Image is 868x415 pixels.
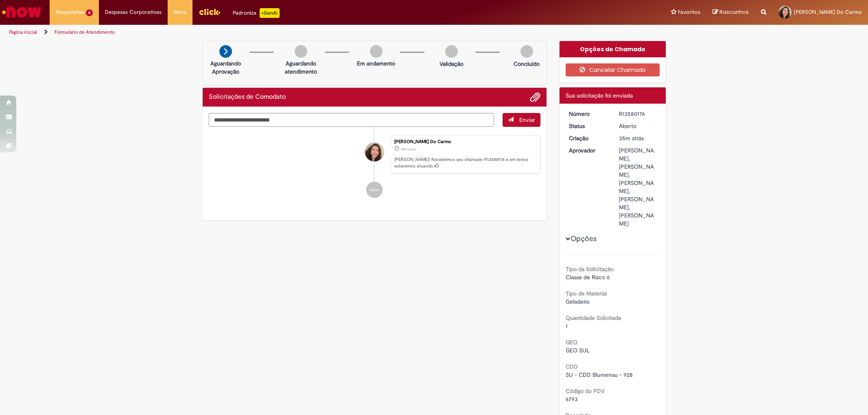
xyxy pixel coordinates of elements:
[563,110,613,118] dt: Número
[295,45,307,58] img: img-circle-grey.png
[9,29,37,35] a: Página inicial
[566,347,590,354] span: GEO SUL
[209,93,286,101] h2: Solicitações de Comodato Histórico de tíquete
[219,45,232,58] img: arrow-next.png
[400,147,416,152] span: 35m atrás
[370,45,383,58] img: img-circle-grey.png
[56,8,84,16] span: Requisições
[619,110,657,118] div: R13580174
[563,122,613,130] dt: Status
[563,134,613,142] dt: Criação
[566,92,633,99] span: Sua solicitação foi enviada
[619,134,657,142] div: 30/09/2025 09:42:29
[260,8,280,18] p: +GenAi
[445,45,458,58] img: img-circle-grey.png
[514,60,540,68] p: Concluído
[357,59,395,67] p: Em andamento
[394,139,536,144] div: [PERSON_NAME] Do Carmo
[566,290,607,297] b: Tipo de Material
[400,147,416,152] time: 30/09/2025 09:42:29
[55,29,115,35] a: Formulário de Atendimento
[281,59,321,76] p: Aguardando atendimento
[105,8,162,16] span: Despesas Corporativas
[563,146,613,154] dt: Aprovador
[86,9,93,16] span: 6
[566,363,578,370] b: CDD
[713,9,749,16] a: Rascunhos
[794,9,862,15] span: [PERSON_NAME] Do Carmo
[566,339,577,346] b: GEO
[6,25,573,40] ul: Trilhas de página
[394,156,536,169] p: [PERSON_NAME]! Recebemos seu chamado R13580174 e em breve estaremos atuando.
[560,41,666,57] div: Opções do Chamado
[439,60,464,68] p: Validação
[566,371,633,378] span: SU - CDD Blumenau - 928
[619,122,657,130] div: Aberto
[619,146,657,228] div: [PERSON_NAME], [PERSON_NAME], [PERSON_NAME], [PERSON_NAME], [PERSON_NAME]
[1,4,43,20] img: ServiceNow
[206,59,245,76] p: Aguardando Aprovação
[520,45,533,58] img: img-circle-grey.png
[503,113,540,127] button: Enviar
[566,395,578,403] span: 6793
[566,265,614,273] b: Tipo da Solicitação
[209,135,541,174] li: Alice De Assis Do Carmo
[209,113,494,127] textarea: Digite sua mensagem aqui...
[519,116,535,124] span: Enviar
[619,135,644,142] span: 35m atrás
[233,8,280,18] div: Padroniza
[566,63,660,76] button: Cancelar Chamado
[566,387,605,395] b: Código do PDV
[530,92,540,102] button: Adicionar anexos
[566,274,610,281] span: Classe de Risco 6
[566,314,621,322] b: Quantidade Solicitada
[365,143,384,161] div: Alice De Assis Do Carmo
[209,127,541,206] ul: Histórico de tíquete
[566,298,589,305] span: Geladeira
[678,8,700,16] span: Favoritos
[566,322,568,330] span: 1
[719,8,749,16] span: Rascunhos
[174,8,186,16] span: More
[199,6,221,18] img: click_logo_yellow_360x200.png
